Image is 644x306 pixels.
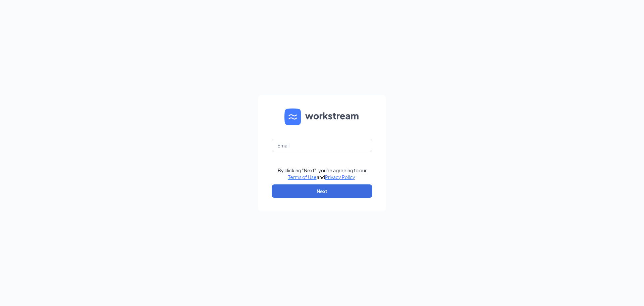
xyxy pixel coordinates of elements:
a: Terms of Use [288,174,317,180]
img: WS logo and Workstream text [284,108,360,125]
input: Email [272,139,372,152]
a: Privacy Policy [325,174,355,180]
div: By clicking "Next", you're agreeing to our and . [278,167,367,180]
button: Next [272,184,372,198]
